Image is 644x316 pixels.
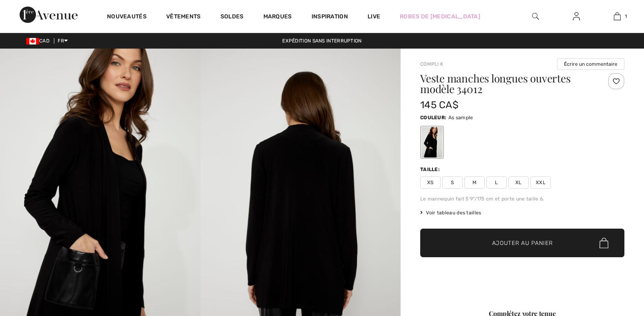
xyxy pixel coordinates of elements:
[448,115,473,120] span: As sample
[420,229,624,257] button: Ajouter au panier
[492,239,553,247] span: Ajouter au panier
[107,13,147,22] a: Nouveautés
[420,209,481,216] span: Voir tableau des tailles
[368,12,380,21] a: Live
[486,176,507,189] span: L
[420,73,591,94] h1: Veste manches longues ouvertes modèle 34012
[599,238,608,248] img: Bag.svg
[421,127,443,158] div: As sample
[26,38,39,45] img: Canadian Dollar
[557,58,624,70] button: Écrire un commentaire
[20,7,78,23] img: 1ère Avenue
[508,176,529,189] span: XL
[420,115,446,120] span: Couleur:
[26,38,53,44] span: CAD
[420,195,624,203] div: Le mannequin fait 5'9"/175 cm et porte une taille 6.
[420,166,441,173] div: Taille:
[166,13,201,22] a: Vêtements
[597,11,637,21] a: 1
[263,13,292,22] a: Marques
[532,11,539,21] img: recherche
[221,13,244,22] a: Soldes
[625,13,627,20] span: 1
[420,99,459,111] span: 145 CA$
[573,11,580,21] img: Mes infos
[58,38,68,44] span: FR
[312,13,348,22] span: Inspiration
[442,176,463,189] span: S
[614,11,621,21] img: Mon panier
[420,61,443,67] a: Compli K
[530,176,551,189] span: XXL
[400,12,480,21] a: Robes de [MEDICAL_DATA]
[566,11,586,22] a: Se connecter
[464,176,485,189] span: M
[420,176,441,189] span: XS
